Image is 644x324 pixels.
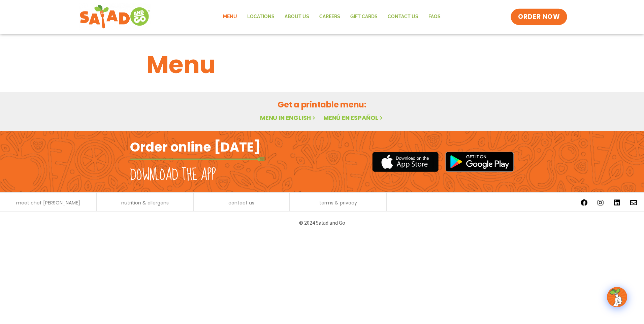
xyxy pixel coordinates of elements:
[280,9,314,25] a: About Us
[130,166,216,185] h2: Download the app
[608,288,626,306] img: wpChatIcon
[79,3,151,30] img: new-SAG-logo-768×292
[228,200,254,205] a: contact us
[218,9,242,25] a: Menu
[147,99,497,110] h2: Get a printable menu:
[345,9,383,25] a: GIFT CARDS
[383,9,423,25] a: Contact Us
[423,9,446,25] a: FAQs
[130,139,260,155] h2: Order online [DATE]
[133,218,511,227] p: © 2024 Salad and Go
[314,9,345,25] a: Careers
[511,9,567,25] a: ORDER NOW
[16,200,80,205] a: meet chef [PERSON_NAME]
[260,114,317,122] a: Menu in English
[121,200,169,205] a: nutrition & allergens
[518,12,560,21] span: ORDER NOW
[319,200,357,205] a: terms & privacy
[218,9,446,25] nav: Menu
[147,46,497,83] h1: Menu
[130,157,265,161] img: fork
[242,9,280,25] a: Locations
[323,114,384,122] a: Menú en español
[445,152,514,172] img: google_play
[372,151,439,173] img: appstore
